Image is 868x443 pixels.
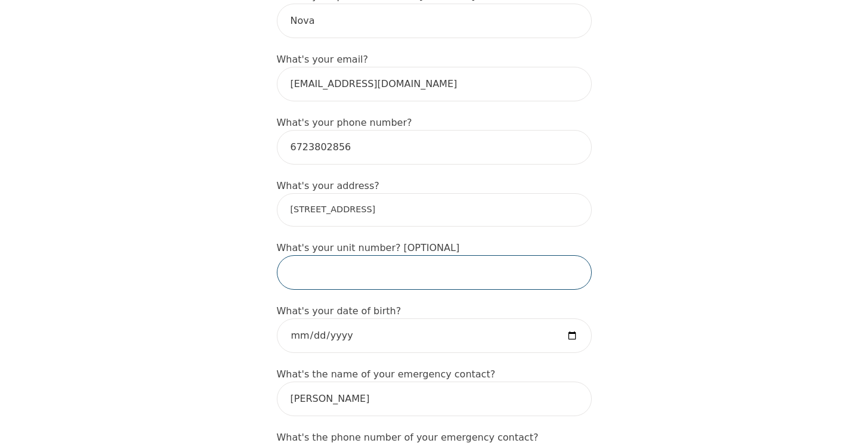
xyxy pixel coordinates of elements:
label: What's your phone number? [277,117,412,128]
label: What's the phone number of your emergency contact? [277,432,539,443]
label: What's your date of birth? [277,305,401,317]
label: What's the name of your emergency contact? [277,368,496,380]
label: What's your email? [277,54,369,65]
input: Date of Birth [277,318,592,353]
label: What's your unit number? [OPTIONAL] [277,242,460,253]
label: What's your address? [277,180,379,191]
